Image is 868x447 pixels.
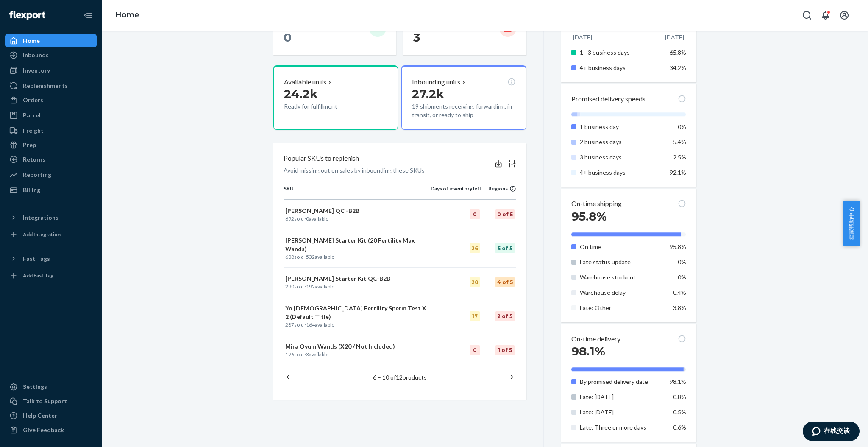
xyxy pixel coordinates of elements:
span: 3 [306,351,309,358]
p: Popular SKUs to replenish [284,154,359,163]
span: 卖家帮助中心 [843,201,860,246]
span: 0.6% [673,424,686,431]
div: Talk to Support [23,397,67,405]
span: 608 [285,254,294,260]
span: 0% [678,123,686,130]
p: Avoid missing out on sales by inbounding these SKUs [284,166,425,175]
div: 1 of 5 [495,345,515,355]
span: 0 [284,30,292,45]
a: Returns [5,153,97,166]
div: 26 [470,243,480,253]
a: Billing [5,183,97,197]
a: Reporting [5,168,97,182]
span: 2.5% [673,154,686,161]
span: 290 [285,283,294,290]
button: Open account menu [836,7,853,24]
a: Parcel [5,109,97,122]
button: Non-compliance cases 0 [273,10,396,55]
p: Late status update [580,258,663,266]
div: Integrations [23,213,58,222]
p: By promised delivery date [580,377,663,386]
span: 0% [678,258,686,265]
span: 65.8% [670,49,686,56]
span: 532 [306,254,315,260]
div: Billing [23,186,40,194]
div: Orders [23,96,43,104]
a: Settings [5,380,97,394]
p: [PERSON_NAME] Starter Kit QC-B2B [285,274,429,283]
span: 196 [285,351,294,358]
span: 0.5% [673,408,686,416]
p: Warehouse stockout [580,273,663,282]
div: 0 of 5 [495,209,515,219]
p: Late: Other [580,304,663,312]
a: Freight [5,124,97,137]
button: Talk to Support [5,394,97,408]
a: Orders [5,93,97,107]
a: Add Fast Tag [5,269,97,282]
a: Help Center [5,409,97,422]
a: Home [5,34,97,47]
button: Open Search Box [798,7,815,24]
span: 92.1% [670,169,686,176]
p: On time [580,243,663,251]
p: Yo [DEMOGRAPHIC_DATA] Fertility Sperm Test X 2 (Default Title) [285,304,429,321]
span: 0.8% [673,393,686,400]
span: 95.8% [571,209,607,223]
p: Late: [DATE] [580,408,663,416]
p: Late: Three or more days [580,423,663,432]
span: 3 [413,30,420,45]
div: 4 of 5 [495,277,515,287]
div: Returns [23,155,45,164]
a: Inbounds [5,48,97,62]
p: Late: [DATE] [580,393,663,401]
p: 2 business days [580,138,663,146]
span: 164 [306,321,315,328]
button: Canceled orders 3 [403,10,526,55]
p: [PERSON_NAME] QC -B2B [285,207,429,215]
p: On-time shipping [571,199,622,209]
span: 24.2k [284,87,318,101]
div: 0 [470,209,480,219]
div: 2 of 5 [495,311,515,321]
a: Add Integration [5,228,97,241]
span: 34.2% [670,64,686,71]
p: 4+ business days [580,168,663,177]
div: Regions [481,185,516,192]
p: 4+ business days [580,64,663,72]
button: Integrations [5,211,97,224]
span: 287 [285,321,294,328]
p: 1 business day [580,123,663,131]
span: 192 [306,283,315,290]
p: Inbounding units [412,77,460,87]
span: 0% [678,274,686,281]
span: 0 [306,215,309,222]
span: 692 [285,215,294,222]
div: Parcel [23,111,41,120]
th: SKU [284,185,431,199]
p: sold · available [285,253,429,260]
a: Replenishments [5,79,97,92]
div: Prep [23,141,36,149]
a: Home [115,10,139,20]
button: Available units24.2kReady for fulfillment [273,65,398,130]
div: Help Center [23,411,57,420]
p: Warehouse delay [580,288,663,297]
p: sold · available [285,321,429,328]
div: Inventory [23,66,50,75]
p: On-time delivery [571,334,620,344]
a: Inventory [5,64,97,77]
button: Fast Tags [5,252,97,265]
div: 17 [470,311,480,321]
a: Prep [5,138,97,152]
p: [DATE] [573,33,592,42]
div: Give Feedback [23,426,64,434]
div: Replenishments [23,81,68,90]
p: sold · available [285,283,429,290]
div: Reporting [23,170,51,179]
div: Add Integration [23,231,61,238]
div: Home [23,36,40,45]
span: 98.1% [571,344,605,358]
div: 5 of 5 [495,243,515,253]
